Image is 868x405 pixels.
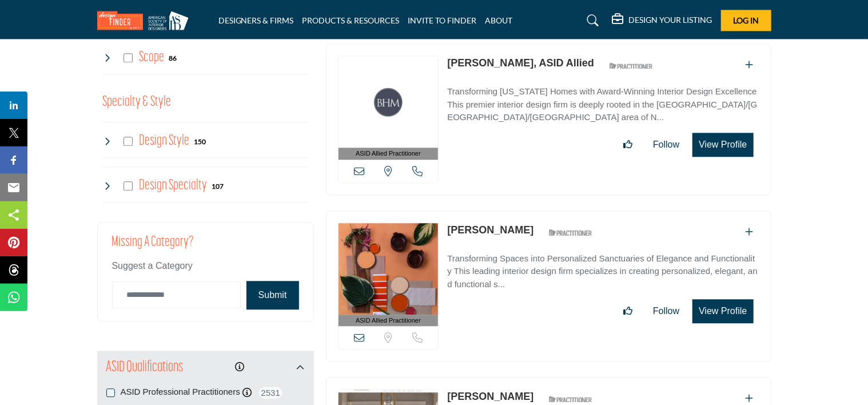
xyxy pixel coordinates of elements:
a: Search [576,11,606,30]
button: View Profile [692,299,753,323]
input: Select Design Style checkbox [124,137,133,146]
button: Submit [246,281,299,309]
button: Follow [646,133,687,156]
button: View Profile [692,133,753,157]
input: Select Design Specialty checkbox [124,181,133,190]
input: Category Name [112,281,241,308]
a: ABOUT [485,15,513,25]
div: 107 Results For Design Specialty [212,181,224,191]
input: Select Scope checkbox [124,53,133,62]
div: Click to view information [236,360,245,374]
a: Add To List [746,60,754,70]
span: Log In [733,15,759,25]
h2: ASID Qualifications [106,358,184,378]
img: Site Logo [97,11,194,30]
button: Log In [721,10,771,31]
h4: Design Style: Styles that range from contemporary to Victorian to meet any aesthetic vision. [139,131,189,151]
button: Follow [646,300,687,323]
a: Transforming [US_STATE] Homes with Award-Winning Interior Design Excellence This premier interior... [447,78,759,124]
a: [PERSON_NAME] [447,391,533,402]
p: Brian Murray, ASID Allied [447,55,594,71]
p: Transforming Spaces into Personalized Sanctuaries of Elegance and Functionality This leading inte... [447,252,759,291]
a: PRODUCTS & RESOURCES [302,15,400,25]
span: ASID Allied Practitioner [356,316,421,325]
label: ASID Professional Practitioners [121,386,240,399]
img: ASID Qualified Practitioners Badge Icon [544,225,596,240]
p: Nitasha Malhotra [447,223,533,238]
p: Transforming [US_STATE] Homes with Award-Winning Interior Design Excellence This premier interior... [447,85,759,124]
div: 86 Results For Scope [169,53,177,63]
b: 107 [212,182,224,190]
span: 2531 [258,386,284,400]
img: Nitasha Malhotra [339,223,439,315]
h5: DESIGN YOUR LISTING [629,15,712,25]
h4: Scope: New build or renovation [139,47,164,67]
a: Add To List [746,394,754,403]
a: Information about [236,362,245,372]
button: Like listing [616,300,640,323]
button: Like listing [616,133,640,156]
button: Specialty & Style [103,92,172,113]
h2: Missing a Category? [112,234,299,259]
b: 86 [169,54,177,62]
h4: Design Specialty: Sustainable, accessible, health-promoting, neurodiverse-friendly, age-in-place,... [139,176,207,196]
b: 150 [194,138,206,146]
span: Suggest a Category [112,261,193,271]
a: DESIGNERS & FIRMS [218,15,294,25]
a: Add To List [746,227,754,237]
input: ASID Professional Practitioners checkbox [106,388,115,397]
div: 150 Results For Design Style [194,136,206,146]
a: ASID Allied Practitioner [339,223,439,327]
a: ASID Allied Practitioner [339,56,439,160]
a: Transforming Spaces into Personalized Sanctuaries of Elegance and Functionality This leading inte... [447,245,759,291]
a: [PERSON_NAME], ASID Allied [447,57,594,69]
a: [PERSON_NAME] [447,224,533,236]
p: Sandra Steiner-Houck [447,389,533,404]
div: DESIGN YOUR LISTING [612,14,712,27]
a: INVITE TO FINDER [408,15,477,25]
img: Brian Murray, ASID Allied [339,56,439,148]
span: ASID Allied Practitioner [356,149,421,158]
img: ASID Qualified Practitioners Badge Icon [605,58,656,73]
